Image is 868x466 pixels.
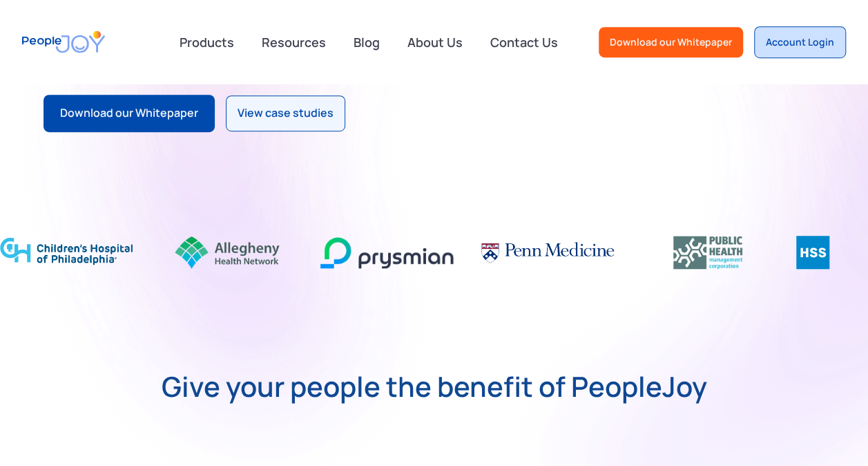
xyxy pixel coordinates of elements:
[399,27,471,57] a: About Us
[766,35,834,49] div: Account Login
[754,26,846,58] a: Account Login
[226,95,345,131] a: View case studies
[44,95,215,132] a: Download our Whitepaper
[60,104,198,122] div: Download our Whitepaper
[482,27,566,57] a: Contact Us
[610,35,732,49] div: Download our Whitepaper
[253,27,334,57] a: Resources
[162,373,707,400] strong: Give your people the benefit of PeopleJoy
[345,27,388,57] a: Blog
[238,104,334,122] div: View case studies
[599,27,743,57] a: Download our Whitepaper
